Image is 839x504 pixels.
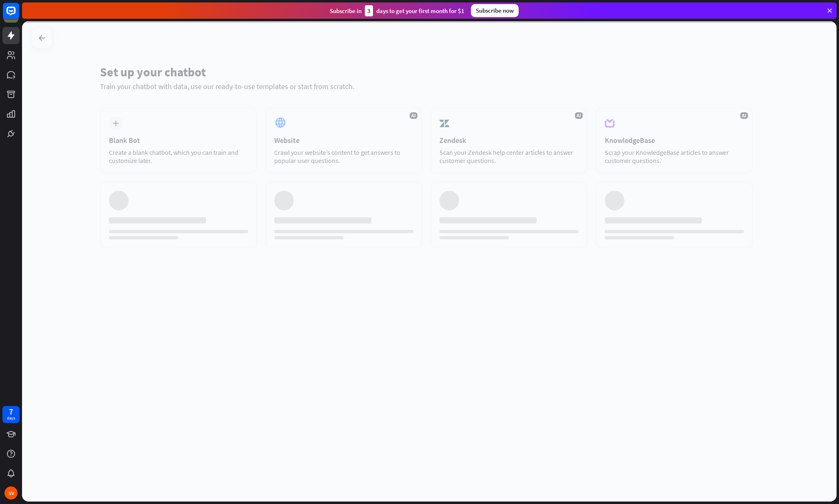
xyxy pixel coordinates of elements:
[471,4,519,17] div: Subscribe now
[4,486,18,500] div: SV
[365,5,373,16] div: 3
[330,5,464,16] div: Subscribe in days to get your first month for $1
[9,408,13,415] div: 7
[7,415,15,421] div: days
[2,406,20,423] a: 7 days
